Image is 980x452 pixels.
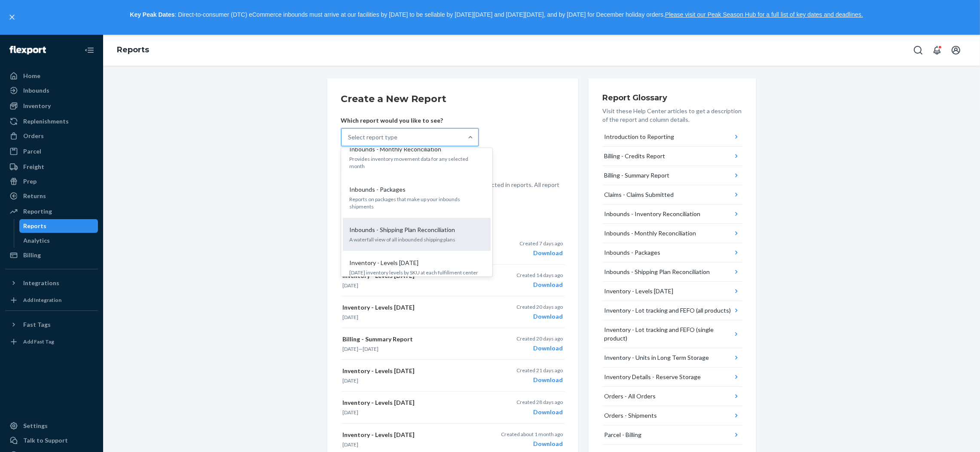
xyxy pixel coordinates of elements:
[5,69,98,83] a: Home
[602,282,742,301] button: Inventory - Levels [DATE]
[602,185,742,205] button: Claims - Claims Submitted
[604,152,665,160] div: Billing - Credits Report
[23,192,46,200] div: Returns
[602,425,742,445] button: Parcel - Billing
[341,265,565,296] button: Inventory - Levels [DATE][DATE]Created 14 days agoDownload
[602,387,742,406] button: Orders - All Orders
[23,117,69,126] div: Replenishments
[130,11,174,18] strong: Key Peak Dates
[604,325,732,343] div: Inventory - Lot tracking and FEFO (single product)
[5,276,98,290] button: Integrations
[9,46,46,54] img: Flexport logo
[604,190,674,199] div: Claims - Claims Submitted
[602,262,742,282] button: Inbounds - Shipping Plan Reconciliation
[604,306,731,315] div: Inventory - Lot tracking and FEFO (all products)
[604,392,656,401] div: Orders - All Orders
[501,431,563,438] p: Created about 1 month ago
[343,431,488,439] p: Inventory - Levels [DATE]
[343,345,488,353] p: —
[5,84,98,97] a: Inbounds
[343,314,359,320] time: [DATE]
[23,177,37,186] div: Prep
[350,185,406,194] p: Inbounds - Packages
[928,42,946,59] button: Open notifications
[343,335,488,344] p: Billing - Summary Report
[350,269,484,276] p: [DATE] inventory levels by SKU at each fulfillment center
[110,38,156,63] ol: breadcrumbs
[23,102,51,110] div: Inventory
[341,360,565,392] button: Inventory - Levels [DATE][DATE]Created 21 days agoDownload
[665,11,863,18] a: Please visit our Peak Season Hub for a full list of key dates and deadlines.
[350,226,455,234] p: Inbounds - Shipping Plan Reconciliation
[5,293,98,307] a: Add Integration
[5,335,98,349] a: Add Fast Tag
[5,115,98,128] a: Replenishments
[602,166,742,185] button: Billing - Summary Report
[602,205,742,224] button: Inbounds - Inventory Reconciliation
[343,282,359,289] time: [DATE]
[117,45,149,54] a: Reports
[5,248,98,262] a: Billing
[910,42,927,59] button: Open Search Box
[602,301,742,320] button: Inventory - Lot tracking and FEFO (all products)
[516,335,563,342] p: Created 20 days ago
[604,210,700,218] div: Inbounds - Inventory Reconciliation
[23,86,49,95] div: Inbounds
[516,312,563,321] div: Download
[5,145,98,158] a: Parcel
[350,145,442,154] p: Inbounds - Monthly Reconciliation
[519,240,563,247] p: Created 7 days ago
[519,249,563,257] div: Download
[604,229,696,238] div: Inbounds - Monthly Reconciliation
[343,398,488,407] p: Inventory - Levels [DATE]
[602,147,742,166] button: Billing - Credits Report
[350,236,484,243] p: A waterfall view of all inbounded shipping plans
[23,251,41,259] div: Billing
[343,409,359,416] time: [DATE]
[604,373,701,381] div: Inventory Details - Reserve Storage
[5,434,98,447] a: Talk to Support
[5,419,98,433] a: Settings
[602,406,742,425] button: Orders - Shipments
[23,207,52,216] div: Reporting
[516,398,563,406] p: Created 28 days ago
[604,431,641,439] div: Parcel - Billing
[604,171,669,180] div: Billing - Summary Report
[604,268,710,276] div: Inbounds - Shipping Plan Reconciliation
[19,234,98,247] a: Analytics
[23,147,41,156] div: Parcel
[24,222,47,230] div: Reports
[604,353,709,362] div: Inventory - Units in Long Term Storage
[516,280,563,289] div: Download
[5,318,98,331] button: Fast Tags
[8,13,16,21] button: close,
[23,338,54,345] div: Add Fast Tag
[602,127,742,147] button: Introduction to Reporting
[350,259,419,267] p: Inventory - Levels [DATE]
[341,328,565,360] button: Billing - Summary Report[DATE]—[DATE]Created 20 days agoDownload
[23,163,44,171] div: Freight
[5,99,98,113] a: Inventory
[516,367,563,374] p: Created 21 days ago
[341,296,565,328] button: Inventory - Levels [DATE][DATE]Created 20 days agoDownload
[81,42,98,59] button: Close Navigation
[341,392,565,423] button: Inventory - Levels [DATE][DATE]Created 28 days agoDownload
[363,346,379,352] time: [DATE]
[23,296,61,304] div: Add Integration
[341,92,565,106] h2: Create a New Report
[5,189,98,203] a: Returns
[947,42,965,59] button: Open account menu
[604,411,657,420] div: Orders - Shipments
[602,320,742,348] button: Inventory - Lot tracking and FEFO (single product)
[350,196,484,210] p: Reports on packages that make up your inbounds shipments
[516,408,563,416] div: Download
[5,205,98,218] a: Reporting
[516,271,563,279] p: Created 14 days ago
[343,377,359,384] time: [DATE]
[602,107,742,124] p: Visit these Help Center articles to get a description of the report and column details.
[23,279,59,287] div: Integrations
[23,320,51,329] div: Fast Tags
[604,248,660,257] div: Inbounds - Packages
[348,133,398,142] div: Select report type
[602,243,742,262] button: Inbounds - Packages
